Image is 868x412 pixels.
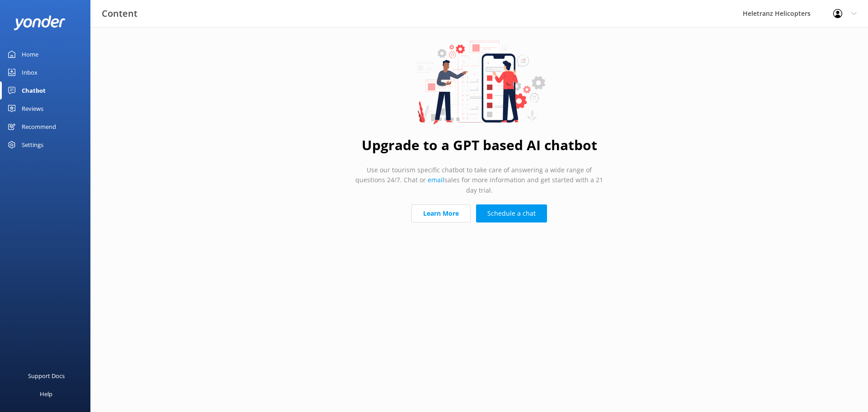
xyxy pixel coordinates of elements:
div: Help [40,385,52,403]
div: Home [22,45,38,63]
div: Inbox [22,63,38,81]
h3: Content [102,6,137,21]
h1: Upgrade to a GPT based AI chatbot [362,134,597,156]
div: Chatbot [22,81,46,99]
a: Schedule a chat [476,204,547,223]
a: Learn More [411,204,471,223]
div: Support Docs [28,367,65,385]
div: Reviews [22,99,43,118]
img: yonder-white-logo.png [14,15,66,30]
div: Settings [22,136,43,154]
p: Use our tourism specific chatbot to take care of answering a wide range of questions 24/7. Chat o... [354,165,604,195]
a: email [428,175,444,184]
div: Recommend [22,118,56,136]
